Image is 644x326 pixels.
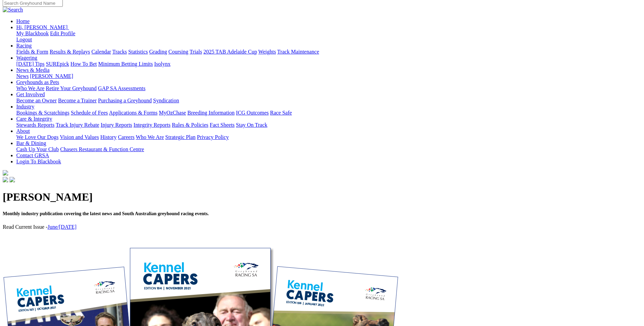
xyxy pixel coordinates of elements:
[197,134,229,140] a: Privacy Policy
[16,91,45,97] a: Get Involved
[46,61,69,67] a: SUREpick
[16,104,34,109] a: Industry
[100,122,132,128] a: Injury Reports
[16,79,59,85] a: Greyhounds as Pets
[16,43,32,48] a: Racing
[16,98,57,103] a: Become an Owner
[3,7,23,13] img: Search
[16,159,61,164] a: Login To Blackbook
[172,122,208,128] a: Rules & Policies
[58,98,97,103] a: Become a Trainer
[16,24,69,30] a: Hi, [PERSON_NAME]
[16,128,30,134] a: About
[16,85,44,91] a: Who We Are
[16,152,49,158] a: Contact GRSA
[16,146,59,152] a: Cash Up Your Club
[16,49,48,55] a: Fields & Form
[16,140,46,146] a: Bar & Dining
[46,85,97,91] a: Retire Your Greyhound
[16,18,30,24] a: Home
[16,30,49,36] a: My Blackbook
[153,98,179,103] a: Syndication
[16,134,58,140] a: We Love Our Dogs
[71,110,108,116] a: Schedule of Fees
[203,49,257,55] a: 2025 TAB Adelaide Cup
[50,49,90,55] a: Results & Replays
[112,49,127,55] a: Tracks
[16,98,641,104] div: Get Involved
[16,73,29,79] a: News
[50,30,75,36] a: Edit Profile
[3,224,641,230] p: Read Current Issue -
[133,122,170,128] a: Integrity Reports
[3,211,209,216] span: Monthly industry publication covering the latest news and South Australian greyhound racing events.
[48,224,76,230] a: June/[DATE]
[16,61,641,67] div: Wagering
[16,37,32,42] a: Logout
[16,61,44,67] a: [DATE] Tips
[98,85,146,91] a: GAP SA Assessments
[165,134,196,140] a: Strategic Plan
[16,85,641,91] div: Greyhounds as Pets
[98,98,152,103] a: Purchasing a Greyhound
[187,110,235,116] a: Breeding Information
[30,73,73,79] a: [PERSON_NAME]
[16,122,54,128] a: Stewards Reports
[16,116,52,122] a: Care & Integrity
[109,110,158,116] a: Applications & Forms
[3,191,641,203] h1: [PERSON_NAME]
[16,110,641,116] div: Industry
[118,134,134,140] a: Careers
[10,177,15,182] img: twitter.svg
[16,55,37,61] a: Wagering
[277,49,319,55] a: Track Maintenance
[149,49,167,55] a: Grading
[16,122,641,128] div: Care & Integrity
[60,134,99,140] a: Vision and Values
[91,49,111,55] a: Calendar
[136,134,164,140] a: Who We Are
[16,24,68,30] span: Hi, [PERSON_NAME]
[3,177,8,182] img: facebook.svg
[154,61,170,67] a: Isolynx
[16,73,641,79] div: News & Media
[56,122,99,128] a: Track Injury Rebate
[159,110,186,116] a: MyOzChase
[16,49,641,55] div: Racing
[71,61,97,67] a: How To Bet
[236,110,269,116] a: ICG Outcomes
[16,146,641,152] div: Bar & Dining
[16,67,50,73] a: News & Media
[128,49,148,55] a: Statistics
[100,134,116,140] a: History
[189,49,202,55] a: Trials
[236,122,267,128] a: Stay On Track
[210,122,235,128] a: Fact Sheets
[60,146,144,152] a: Chasers Restaurant & Function Centre
[98,61,153,67] a: Minimum Betting Limits
[3,170,8,176] img: logo-grsa-white.png
[258,49,276,55] a: Weights
[16,110,69,116] a: Bookings & Scratchings
[270,110,292,116] a: Race Safe
[16,30,641,43] div: Hi, [PERSON_NAME]
[168,49,188,55] a: Coursing
[16,134,641,140] div: About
